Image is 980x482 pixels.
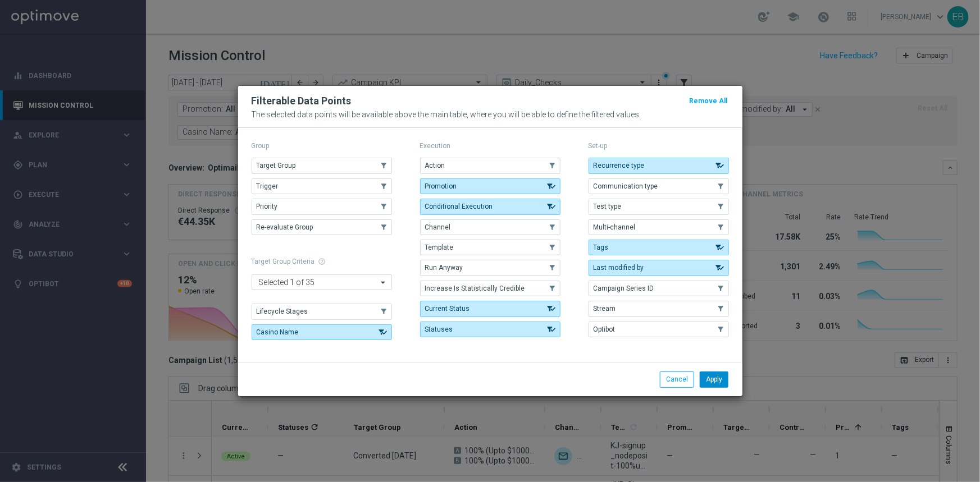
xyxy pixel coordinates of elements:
[252,141,392,150] p: Group
[257,203,278,210] span: Priority
[257,307,308,315] span: Lifecycle Stages
[257,162,296,169] span: Target Group
[252,158,392,173] button: Target Group
[420,219,560,235] button: Channel
[589,301,729,316] button: Stream
[252,219,392,235] button: Re-evaluate Group
[252,304,392,319] button: Lifecycle Stages
[425,182,457,190] span: Promotion
[318,258,326,265] span: help_outline
[589,158,729,173] button: Recurrence type
[257,182,279,190] span: Trigger
[420,260,560,276] button: Run Anyway
[425,223,451,231] span: Channel
[589,199,729,214] button: Test type
[257,328,299,336] span: Casino Name
[256,277,318,287] span: Selected 1 of 35
[425,325,453,333] span: Statuses
[689,95,729,107] button: Remove All
[594,325,616,333] span: Optibot
[420,141,560,150] p: Execution
[589,219,729,235] button: Multi-channel
[589,178,729,194] button: Communication type
[589,281,729,296] button: Campaign Series ID
[425,203,493,210] span: Conditional Execution
[589,322,729,337] button: Optibot
[425,162,445,169] span: Action
[252,94,352,108] h2: Filterable Data Points
[594,182,658,190] span: Communication type
[594,264,644,272] span: Last modified by
[252,178,392,194] button: Trigger
[594,203,622,210] span: Test type
[252,199,392,214] button: Priority
[700,371,728,387] button: Apply
[589,141,729,150] p: Set-up
[420,240,560,255] button: Template
[594,305,616,313] span: Stream
[252,110,729,119] p: The selected data points will be available above the main table, where you will be able to define...
[594,223,636,231] span: Multi-channel
[425,244,454,251] span: Template
[252,324,392,340] button: Casino Name
[420,301,560,316] button: Current Status
[420,281,560,296] button: Increase Is Statistically Credible
[589,260,729,276] button: Last modified by
[425,284,525,292] span: Increase Is Statistically Credible
[425,264,463,272] span: Run Anyway
[594,162,645,169] span: Recurrence type
[660,371,694,387] button: Cancel
[420,178,560,194] button: Promotion
[420,199,560,214] button: Conditional Execution
[257,223,313,231] span: Re-evaluate Group
[252,258,392,265] h1: Target Group Criteria
[594,244,609,251] span: Tags
[420,158,560,173] button: Action
[589,240,729,255] button: Tags
[594,284,654,292] span: Campaign Series ID
[420,322,560,337] button: Statuses
[425,305,470,313] span: Current Status
[252,274,392,290] ng-select: Casino Name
